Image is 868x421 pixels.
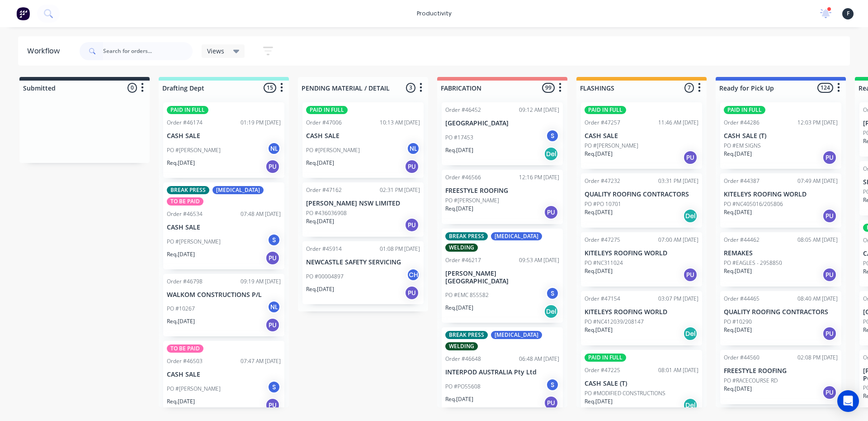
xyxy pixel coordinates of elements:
[585,132,698,140] p: CASH SALE
[167,224,281,231] p: CASH SALE
[302,182,424,237] div: Order #4716202:31 PM [DATE][PERSON_NAME] NSW LIMITEDPO #436036908Req.[DATE]PU
[658,236,698,244] div: 07:00 AM [DATE]
[797,295,838,303] div: 08:40 AM [DATE]
[797,119,838,127] div: 12:03 PM [DATE]
[724,142,761,150] p: PO #EM SIGNS
[585,380,698,388] p: CASH SALE (T)
[724,259,782,267] p: PO #EAGLES - 2958850
[163,182,284,269] div: BREAK PRESS[MEDICAL_DATA]TO BE PAIDOrder #4653407:48 AM [DATE]CASH SALEPO #[PERSON_NAME]SReq.[DAT...
[445,106,481,114] div: Order #46452
[724,177,759,185] div: Order #44387
[544,147,558,161] div: Del
[724,132,838,140] p: CASH SALE (T)
[683,150,698,165] div: PU
[241,277,281,286] div: 09:19 AM [DATE]
[581,291,702,345] div: Order #4715403:07 PM [DATE]KITELEYS ROOFING WORLDPO #NC412039/208147Req.[DATE]Del
[822,268,837,282] div: PU
[167,250,195,258] p: Req. [DATE]
[724,200,783,208] p: PO #NC405016/205806
[380,186,420,194] div: 02:31 PM [DATE]
[544,304,558,319] div: Del
[406,268,420,282] div: CH
[585,200,621,208] p: PO #PO 10701
[445,205,473,213] p: Req. [DATE]
[442,170,563,224] div: Order #4656612:16 PM [DATE]FREESTYLE ROOFINGPO #[PERSON_NAME]Req.[DATE]PU
[167,344,203,353] div: TO BE PAID
[585,119,620,127] div: Order #47257
[267,300,281,314] div: NL
[306,106,348,114] div: PAID IN FULL
[585,208,613,216] p: Req. [DATE]
[724,354,759,362] div: Order #44560
[720,350,841,404] div: Order #4456002:08 PM [DATE]FREESTYLE ROOFINGPO #RACECOURSE RDReq.[DATE]PU
[405,218,419,232] div: PU
[265,159,280,174] div: PU
[491,232,542,240] div: [MEDICAL_DATA]
[519,106,559,114] div: 09:12 AM [DATE]
[585,249,698,257] p: KITELEYS ROOFING WORLD
[822,150,837,165] div: PU
[167,385,221,393] p: PO #[PERSON_NAME]
[724,318,752,326] p: PO #10290
[163,274,284,337] div: Order #4679809:19 AM [DATE]WALKOM CONSTRUCTIONS P/LPO #10267NLReq.[DATE]PU
[546,129,559,143] div: S
[445,256,481,264] div: Order #46217
[241,357,281,365] div: 07:47 AM [DATE]
[167,146,221,154] p: PO #[PERSON_NAME]
[585,389,665,397] p: PO #MODIFIED CONSTRUCTIONS
[581,173,702,228] div: Order #4723203:31 PM [DATE]QUALITY ROOFING CONTRACTORSPO #PO 10701Req.[DATE]Del
[16,7,30,20] img: Factory
[442,327,563,414] div: BREAK PRESS[MEDICAL_DATA]WELDINGOrder #4664806:48 AM [DATE]INTERPOD AUSTRALIA Pty LtdPO #PO55608S...
[445,270,559,285] p: [PERSON_NAME][GEOGRAPHIC_DATA]
[720,102,841,169] div: PAID IN FULLOrder #4428612:03 PM [DATE]CASH SALE (T)PO #EM SIGNSReq.[DATE]PU
[445,173,481,182] div: Order #46566
[724,385,752,393] p: Req. [DATE]
[445,196,499,205] p: PO #[PERSON_NAME]
[519,355,559,363] div: 06:48 AM [DATE]
[167,397,195,406] p: Req. [DATE]
[724,367,838,375] p: FREESTYLE ROOFING
[581,350,702,416] div: PAID IN FULLOrder #4722508:01 AM [DATE]CASH SALE (T)PO #MODIFIED CONSTRUCTIONSReq.[DATE]Del
[546,378,559,392] div: S
[212,186,264,194] div: [MEDICAL_DATA]
[167,371,281,378] p: CASH SALE
[167,119,203,127] div: Order #46174
[241,119,281,127] div: 01:19 PM [DATE]
[207,46,224,56] span: Views
[167,305,195,313] p: PO #10267
[658,366,698,374] div: 08:01 AM [DATE]
[445,120,559,127] p: [GEOGRAPHIC_DATA]
[405,159,419,174] div: PU
[380,119,420,127] div: 10:13 AM [DATE]
[445,342,478,350] div: WELDING
[167,197,203,206] div: TO BE PAID
[585,191,698,198] p: QUALITY ROOFING CONTRACTORS
[585,295,620,303] div: Order #47154
[724,191,838,198] p: KITELEYS ROOFING WORLD
[724,119,759,127] div: Order #44286
[267,380,281,394] div: S
[442,102,563,165] div: Order #4645209:12 AM [DATE][GEOGRAPHIC_DATA]PO #17453SReq.[DATE]Del
[585,177,620,185] div: Order #47232
[445,331,488,339] div: BREAK PRESS
[519,173,559,182] div: 12:16 PM [DATE]
[306,273,344,281] p: PO #00004897
[797,236,838,244] div: 08:05 AM [DATE]
[380,245,420,253] div: 01:08 PM [DATE]
[445,304,473,312] p: Req. [DATE]
[581,232,702,287] div: Order #4727507:00 AM [DATE]KITELEYS ROOFING WORLDPO #NC311024Req.[DATE]PU
[724,106,765,114] div: PAID IN FULL
[683,268,698,282] div: PU
[585,236,620,244] div: Order #47275
[167,186,209,194] div: BREAK PRESS
[306,186,342,194] div: Order #47162
[406,142,420,155] div: NL
[724,308,838,316] p: QUALITY ROOFING CONTRACTORS
[302,241,424,304] div: Order #4591401:08 PM [DATE]NEWCASTLE SAFETY SERVICINGPO #00004897CHReq.[DATE]PU
[585,326,613,334] p: Req. [DATE]
[585,397,613,406] p: Req. [DATE]
[847,10,849,18] span: F
[167,132,281,140] p: CASH SALE
[265,318,280,332] div: PU
[103,42,193,60] input: Search for orders...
